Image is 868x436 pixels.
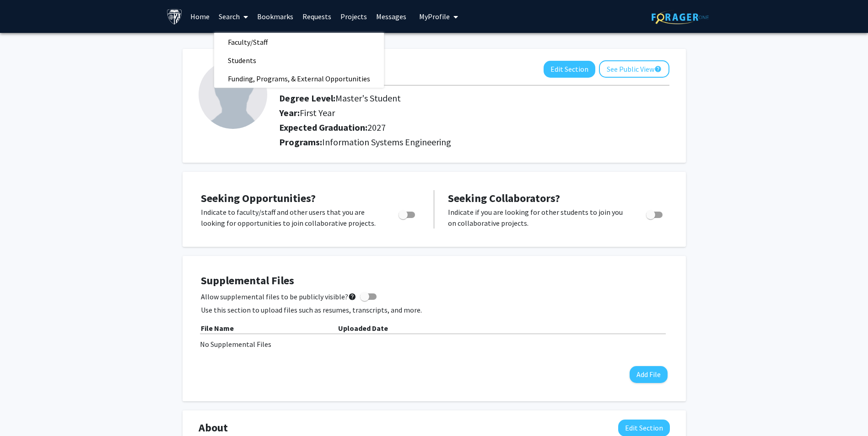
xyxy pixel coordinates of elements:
[544,61,595,78] button: Edit Section
[448,207,629,229] p: Indicate if you are looking for other students to join you on collaborative projects.
[201,291,356,302] span: Allow supplemental files to be publicly visible?
[279,137,669,148] h2: Programs:
[298,0,336,32] a: Requests
[214,0,253,32] a: Search
[214,35,384,49] a: Faculty/Staff
[652,10,709,24] img: ForagerOne Logo
[395,207,420,220] div: Toggle
[335,92,401,104] span: Master's Student
[201,324,234,333] b: File Name
[214,33,281,51] span: Faculty/Staff
[630,366,668,383] button: Add File
[367,122,386,133] span: 2027
[214,72,384,85] a: Funding, Programs, & External Opportunities
[322,136,451,148] span: Information Systems Engineering
[279,122,591,133] h2: Expected Graduation:
[201,207,381,229] p: Indicate to faculty/staff and other users that you are looking for opportunities to join collabor...
[599,60,669,78] button: See Public View
[7,395,39,429] iframe: Chat
[279,107,591,118] h2: Year:
[338,324,388,333] b: Uploaded Date
[448,191,560,205] span: Seeking Collaborators?
[279,93,591,104] h2: Degree Level:
[642,207,668,220] div: Toggle
[214,69,384,88] span: Funding, Programs, & External Opportunities
[300,107,335,118] span: First Year
[199,60,267,129] img: Profile Picture
[214,51,270,69] span: Students
[201,191,316,205] span: Seeking Opportunities?
[201,304,668,315] p: Use this section to upload files such as resumes, transcripts, and more.
[372,0,411,32] a: Messages
[199,420,228,436] span: About
[201,274,668,287] h4: Supplemental Files
[200,339,669,350] div: No Supplemental Files
[186,0,214,32] a: Home
[167,9,183,25] img: Johns Hopkins University Logo
[419,12,450,21] span: My Profile
[654,64,662,74] mat-icon: help
[336,0,372,32] a: Projects
[214,53,384,67] a: Students
[348,291,356,302] mat-icon: help
[253,0,298,32] a: Bookmarks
